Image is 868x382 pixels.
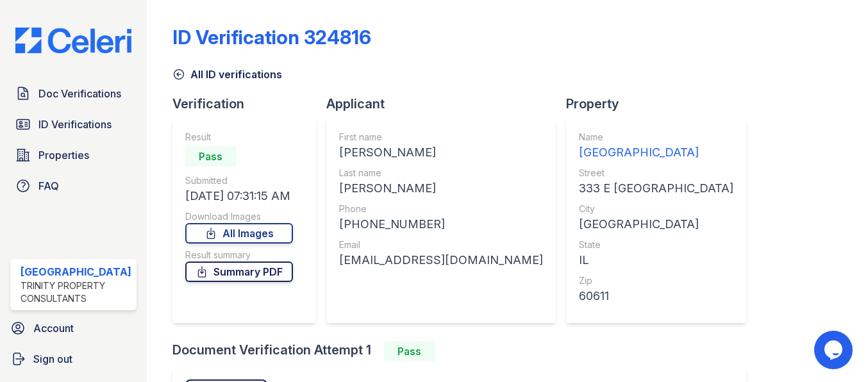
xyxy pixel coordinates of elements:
[339,203,543,215] div: Phone
[339,215,543,233] div: [PHONE_NUMBER]
[38,178,59,194] span: FAQ
[579,238,733,251] div: State
[579,144,733,162] div: [GEOGRAPHIC_DATA]
[21,264,131,279] div: [GEOGRAPHIC_DATA]
[185,223,293,244] a: All Images
[5,315,142,341] a: Account
[579,287,733,305] div: 60611
[33,320,74,336] span: Account
[172,341,756,361] div: Document Verification Attempt 1
[579,167,733,179] div: Street
[579,251,733,269] div: IL
[579,179,733,197] div: 333 E [GEOGRAPHIC_DATA]
[21,279,131,305] div: Trinity Property Consultants
[814,331,855,369] iframe: chat widget
[579,215,733,233] div: [GEOGRAPHIC_DATA]
[185,131,293,144] div: Result
[185,146,237,167] div: Pass
[339,251,543,269] div: [EMAIL_ADDRESS][DOMAIN_NAME]
[185,210,293,223] div: Download Images
[38,147,89,163] span: Properties
[185,187,293,205] div: [DATE] 07:31:15 AM
[38,86,121,101] span: Doc Verifications
[185,249,293,262] div: Result summary
[185,262,293,282] a: Summary PDF
[579,203,733,215] div: City
[339,131,543,144] div: First name
[38,117,112,132] span: ID Verifications
[10,112,137,137] a: ID Verifications
[566,95,756,113] div: Property
[10,81,137,106] a: Doc Verifications
[579,131,733,162] a: Name [GEOGRAPHIC_DATA]
[579,274,733,287] div: Zip
[33,351,72,367] span: Sign out
[339,167,543,179] div: Last name
[339,144,543,162] div: [PERSON_NAME]
[326,95,566,113] div: Applicant
[172,26,371,49] div: ID Verification 324816
[172,67,282,82] a: All ID verifications
[339,179,543,197] div: [PERSON_NAME]
[5,346,142,372] a: Sign out
[10,142,137,168] a: Properties
[185,174,293,187] div: Submitted
[384,341,435,361] div: Pass
[579,131,733,144] div: Name
[339,238,543,251] div: Email
[172,95,326,113] div: Verification
[10,173,137,199] a: FAQ
[5,28,142,54] img: CE_Logo_Blue-a8612792a0a2168367f1c8372b55b34899dd931a85d93a1a3d3e32e68fde9ad4.png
